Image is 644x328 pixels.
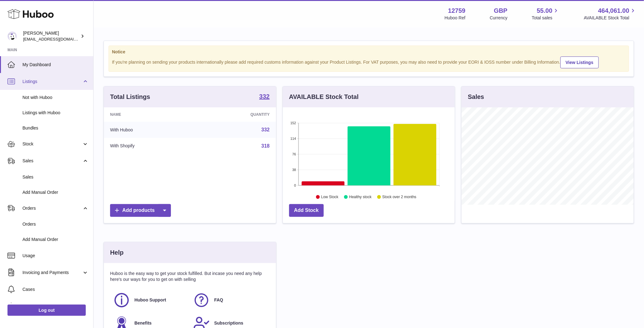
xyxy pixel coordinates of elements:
[134,297,166,303] span: Huboo Support
[7,305,86,316] a: Log out
[445,15,466,21] div: Huboo Ref
[214,320,243,326] span: Subscriptions
[290,121,296,125] text: 152
[22,270,82,276] span: Invoicing and Payments
[532,7,559,21] a: 55.00 Total sales
[22,95,89,100] span: Not with Huboo
[532,15,559,21] span: Total sales
[23,30,79,42] div: [PERSON_NAME]
[196,107,276,122] th: Quantity
[289,93,359,101] h3: AVAILABLE Stock Total
[468,93,484,101] h3: Sales
[110,204,171,217] a: Add products
[22,110,89,116] span: Listings with Huboo
[490,15,508,21] div: Currency
[193,292,267,309] a: FAQ
[292,168,296,172] text: 38
[22,125,89,131] span: Bundles
[7,32,17,41] img: sofiapanwar@unndr.com
[23,37,92,42] span: [EMAIL_ADDRESS][DOMAIN_NAME]
[598,7,629,15] span: 464,061.00
[261,143,270,149] a: 318
[494,7,507,15] strong: GBP
[294,184,296,187] text: 0
[112,56,626,68] div: If you're planning on sending your products internationally please add required customs informati...
[104,107,196,122] th: Name
[560,56,599,68] a: View Listings
[22,62,89,68] span: My Dashboard
[104,122,196,138] td: With Huboo
[214,297,223,303] span: FAQ
[349,195,372,199] text: Healthy stock
[22,286,89,292] span: Cases
[537,7,552,15] span: 55.00
[134,320,152,326] span: Benefits
[290,137,296,140] text: 114
[382,195,416,199] text: Stock over 2 months
[22,158,82,164] span: Sales
[104,138,196,154] td: With Shopify
[584,7,637,21] a: 464,061.00 AVAILABLE Stock Total
[584,15,637,21] span: AVAILABLE Stock Total
[292,152,296,156] text: 76
[110,93,150,101] h3: Total Listings
[110,248,123,257] h3: Help
[22,174,89,180] span: Sales
[112,49,626,55] strong: Notice
[259,93,269,100] strong: 332
[321,195,339,199] text: Low Stock
[289,204,324,217] a: Add Stock
[110,271,270,282] p: Huboo is the easy way to get your stock fulfilled. But incase you need any help here's our ways f...
[113,292,187,309] a: Huboo Support
[22,141,82,147] span: Stock
[22,189,89,195] span: Add Manual Order
[259,93,269,101] a: 332
[22,221,89,227] span: Orders
[22,253,89,259] span: Usage
[261,127,270,132] a: 332
[22,237,89,242] span: Add Manual Order
[448,7,466,15] strong: 12759
[22,79,82,85] span: Listings
[22,205,82,211] span: Orders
